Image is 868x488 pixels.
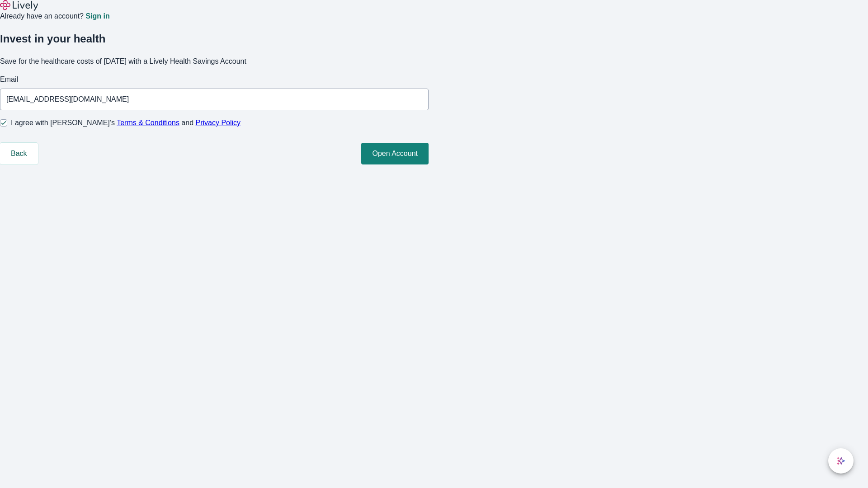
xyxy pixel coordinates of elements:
a: Privacy Policy [196,119,241,127]
button: Open Account [361,143,429,164]
span: I agree with [PERSON_NAME]’s and [11,117,241,128]
a: Terms & Conditions [117,119,179,127]
a: Sign in [85,13,109,20]
svg: Lively AI Assistant [836,456,845,465]
button: chat [828,448,854,474]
